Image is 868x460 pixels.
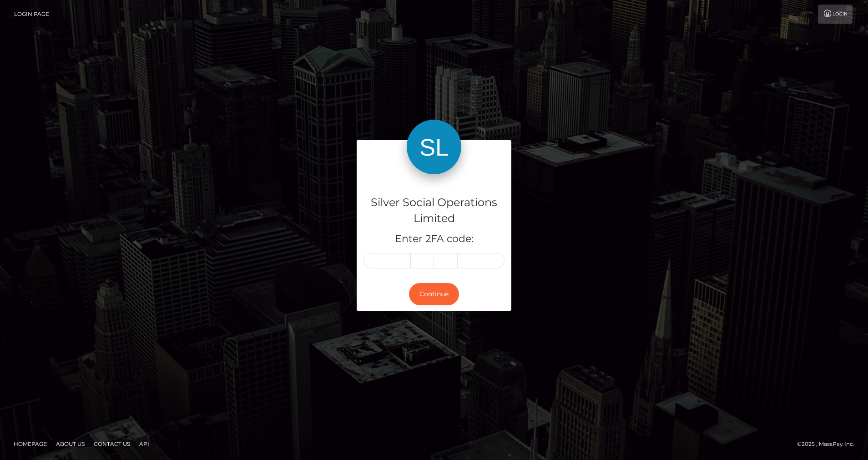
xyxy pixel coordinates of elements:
img: Silver Social Operations Limited [407,120,461,174]
h5: Enter 2FA code: [363,232,505,246]
a: Login Page [14,5,49,24]
a: Contact Us [90,437,134,451]
a: Login [818,5,853,24]
a: About Us [52,437,88,451]
a: API [136,437,153,451]
h4: Silver Social Operations Limited [363,195,505,227]
div: © 2025 , MassPay Inc. [797,439,861,449]
button: Continue [409,283,459,305]
a: Homepage [10,437,50,451]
